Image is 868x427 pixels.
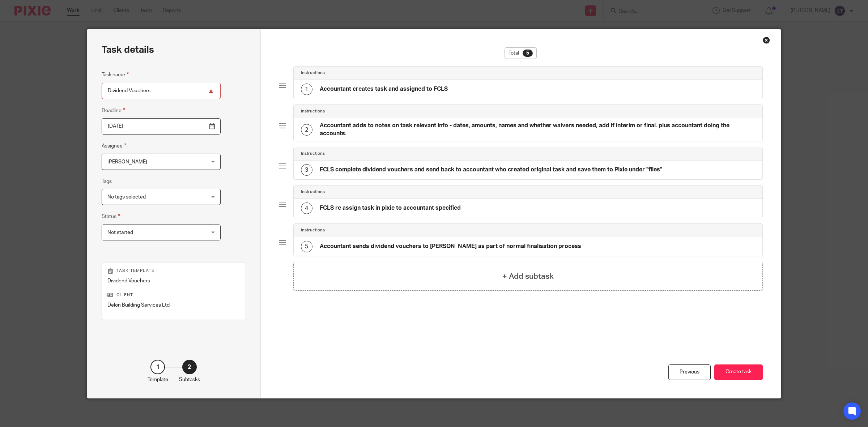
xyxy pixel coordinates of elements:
h2: Task details [102,44,154,56]
div: 3 [301,164,312,176]
p: Template [148,376,168,383]
h4: FCLS re assign task in pixie to accountant specified [320,204,461,212]
p: Client [107,292,240,298]
p: Task template [107,268,240,274]
div: Close this dialog window [763,37,770,44]
h4: Instructions [301,70,325,76]
label: Assignee [102,142,126,150]
div: 1 [150,360,165,374]
h4: Accountant adds to notes on task relevant info - dates, amounts, names and whether waivers needed... [320,122,756,137]
div: 2 [182,360,197,374]
h4: FCLS complete dividend vouchers and send back to accountant who created original task and save th... [320,166,662,174]
p: Dividend Vouchers [107,277,240,285]
h4: Accountant creates task and assigned to FCLS [320,85,448,93]
div: 4 [301,202,312,214]
div: 5 [301,241,312,252]
div: Previous [668,364,711,380]
label: Task name [102,71,129,79]
h4: Instructions [301,108,325,114]
div: Total [505,47,537,59]
h4: Instructions [301,151,325,157]
h4: Instructions [301,227,325,233]
span: Not started [107,230,133,235]
div: 2 [301,124,312,136]
p: Subtasks [179,376,200,383]
input: Task name [102,83,221,99]
div: 5 [523,50,533,57]
label: Tags [102,178,112,185]
button: Create task [714,364,763,380]
h4: Accountant sends dividend vouchers to [PERSON_NAME] as part of normal finalisation process [320,243,581,250]
div: 1 [301,84,312,95]
label: Status [102,212,120,221]
h4: Instructions [301,189,325,195]
span: [PERSON_NAME] [107,159,147,165]
p: Delon Building Services Ltd [107,302,240,309]
input: Pick a date [102,118,221,134]
label: Deadline [102,106,125,115]
h4: + Add subtask [502,271,554,282]
span: No tags selected [107,195,146,200]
